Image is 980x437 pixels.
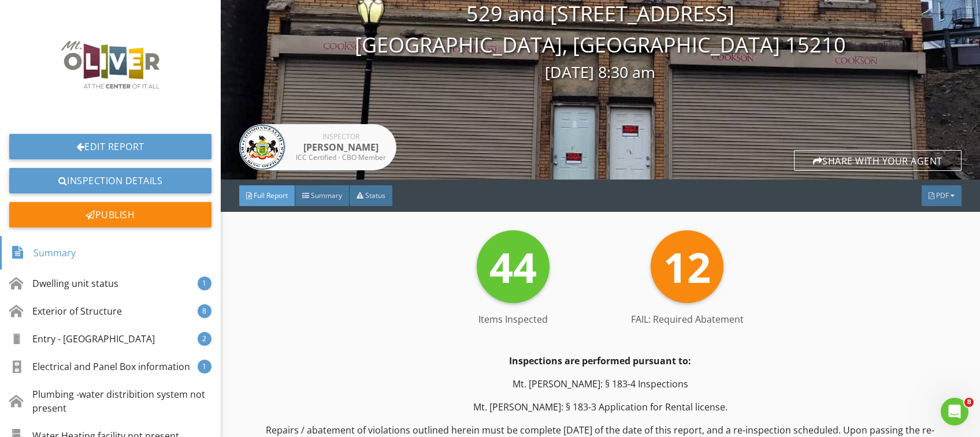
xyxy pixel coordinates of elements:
[55,9,166,120] img: LOGO-%20smaller.png
[600,312,774,326] div: FAIL: Required abatement
[794,150,962,171] div: Share with your agent
[198,332,211,346] div: 2
[489,238,537,295] span: 44
[252,400,948,414] p: Mt. [PERSON_NAME]: § 183-3 Application for Rental license.
[509,354,691,367] strong: Inspections are performed pursuant to:
[964,398,974,407] span: 8
[9,202,211,227] div: Publish
[9,134,211,159] a: Edit Report
[239,124,285,170] img: cbo.jpg
[295,140,387,154] div: [PERSON_NAME]
[9,304,122,318] div: Exterior of Structure
[198,360,211,373] div: 1
[426,312,600,326] div: Items Inspected
[311,191,342,200] span: Summary
[941,398,968,425] iframe: Intercom live chat
[365,191,385,200] span: Status
[252,377,948,391] p: Mt. [PERSON_NAME]: § 183-4 Inspections
[239,124,396,170] a: Inspector [PERSON_NAME] ICC Certified - CBO Member
[11,243,76,263] div: Summary
[9,387,211,415] div: Plumbing -water distribition system not present
[295,154,387,161] div: ICC Certified - CBO Member
[295,133,387,140] div: Inspector
[663,238,711,295] span: 12
[221,61,980,84] div: [DATE] 8:30 am
[9,277,118,290] div: Dwelling unit status
[936,191,949,200] span: PDF
[9,332,155,346] div: Entry - [GEOGRAPHIC_DATA]
[254,191,288,200] span: Full Report
[198,277,211,290] div: 1
[9,168,211,193] a: Inspection Details
[198,304,211,318] div: 8
[9,360,190,373] div: Electrical and Panel Box information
